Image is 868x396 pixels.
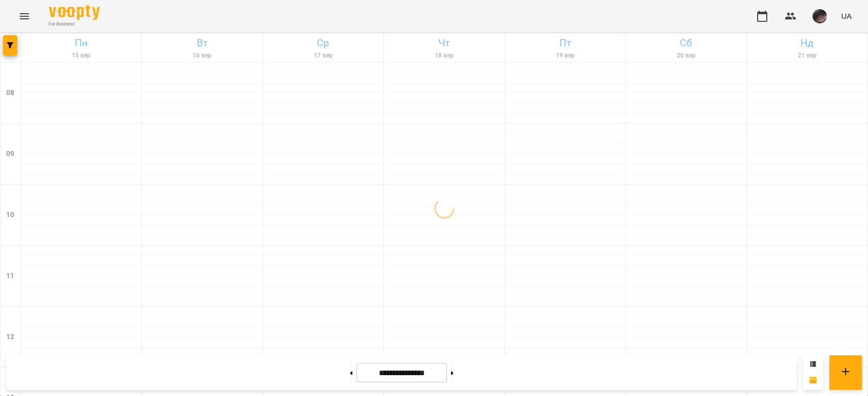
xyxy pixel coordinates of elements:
[6,148,14,160] h6: 09
[12,4,37,28] button: Menu
[841,11,852,21] span: UA
[749,51,866,60] h6: 21 вер
[6,331,14,343] h6: 12
[49,5,100,20] img: Voopty Logo
[749,35,866,51] h6: Нд
[813,9,827,23] img: 297f12a5ee7ab206987b53a38ee76f7e.jpg
[143,35,261,51] h6: Вт
[264,51,382,60] h6: 17 вер
[6,209,14,221] h6: 10
[627,35,745,51] h6: Сб
[22,51,140,60] h6: 15 вер
[506,51,624,60] h6: 19 вер
[143,51,261,60] h6: 16 вер
[385,35,503,51] h6: Чт
[264,35,382,51] h6: Ср
[6,270,14,282] h6: 11
[627,51,745,60] h6: 20 вер
[385,51,503,60] h6: 18 вер
[49,21,100,27] span: For Business
[837,7,856,25] button: UA
[506,35,624,51] h6: Пт
[22,35,140,51] h6: Пн
[6,87,14,99] h6: 08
